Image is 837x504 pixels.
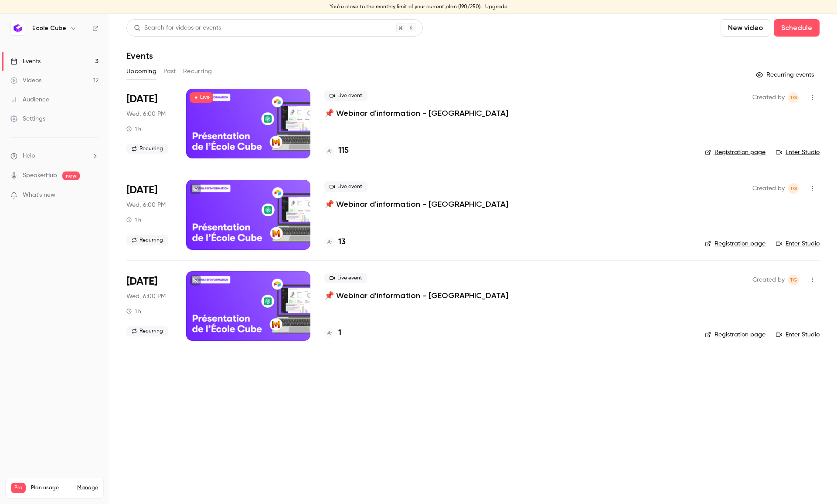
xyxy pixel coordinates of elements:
[705,239,766,248] a: Registration page
[126,110,166,118] span: Wed, 6:00 PM
[126,125,141,132] div: 1 h
[11,21,25,35] img: École Cube
[324,327,341,339] a: 1
[705,330,766,339] a: Registration page
[338,145,349,157] h4: 115
[774,19,820,37] button: Schedule
[721,19,770,37] button: New video
[31,484,72,491] span: Plan usage
[324,108,508,118] a: 📌 Webinar d'information - [GEOGRAPHIC_DATA]
[485,3,507,10] a: Upgrade
[10,57,41,66] div: Events
[126,144,168,154] span: Recurring
[788,183,799,194] span: Thomas Groc
[126,64,157,78] button: Upcoming
[183,64,212,78] button: Recurring
[126,50,153,61] h1: Events
[752,275,785,285] span: Created by
[324,236,346,248] a: 13
[10,95,49,104] div: Audience
[126,216,141,223] div: 1 h
[126,326,168,336] span: Recurring
[126,271,172,341] div: Sep 24 Wed, 6:00 PM (Europe/Paris)
[338,236,346,248] h4: 13
[23,191,55,200] span: What's new
[776,330,820,339] a: Enter Studio
[776,239,820,248] a: Enter Studio
[11,483,26,493] span: Pro
[788,275,799,285] span: Thomas Groc
[324,273,367,283] span: Live event
[126,292,166,301] span: Wed, 6:00 PM
[126,183,157,197] span: [DATE]
[23,151,35,161] span: Help
[705,148,766,157] a: Registration page
[324,145,349,157] a: 115
[752,68,820,82] button: Recurring events
[789,92,797,103] span: TG
[126,235,168,245] span: Recurring
[126,308,141,315] div: 1 h
[77,484,98,491] a: Manage
[752,183,785,194] span: Created by
[10,114,45,123] div: Settings
[190,92,213,103] span: Live
[23,171,57,180] a: SpeakerHub
[134,24,221,33] div: Search for videos or events
[32,24,66,33] h6: École Cube
[126,180,172,249] div: Sep 10 Wed, 6:00 PM (Europe/Paris)
[126,92,157,106] span: [DATE]
[788,92,799,103] span: Thomas Groc
[789,275,797,285] span: TG
[752,92,785,103] span: Created by
[126,201,166,209] span: Wed, 6:00 PM
[324,181,367,192] span: Live event
[789,183,797,194] span: TG
[776,148,820,157] a: Enter Studio
[10,151,99,161] li: help-dropdown-opener
[163,64,176,78] button: Past
[324,290,508,301] a: 📌 Webinar d'information - [GEOGRAPHIC_DATA]
[338,327,341,339] h4: 1
[126,275,157,289] span: [DATE]
[324,199,508,209] a: 📌 Webinar d'information - [GEOGRAPHIC_DATA]
[324,91,367,101] span: Live event
[126,89,172,158] div: Aug 27 Wed, 6:00 PM (Europe/Paris)
[88,192,99,199] iframe: Noticeable Trigger
[10,76,41,85] div: Videos
[62,171,80,180] span: new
